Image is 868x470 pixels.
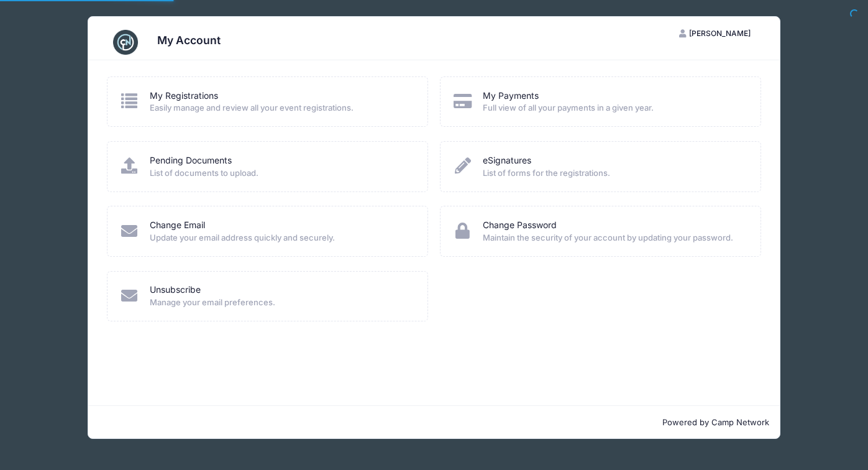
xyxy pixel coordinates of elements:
h3: My Account [157,34,221,47]
a: My Payments [483,90,539,103]
span: List of documents to upload. [150,167,411,180]
button: [PERSON_NAME] [669,23,762,44]
img: CampNetwork [113,30,138,55]
a: eSignatures [483,154,531,167]
a: Unsubscribe [150,283,201,297]
span: List of forms for the registrations. [483,167,744,180]
span: [PERSON_NAME] [689,29,751,38]
a: Change Password [483,219,557,232]
a: Pending Documents [150,154,232,167]
a: My Registrations [150,90,218,103]
span: Maintain the security of your account by updating your password. [483,232,744,244]
span: Update your email address quickly and securely. [150,232,411,244]
span: Manage your email preferences. [150,297,411,309]
a: Change Email [150,219,205,232]
span: Full view of all your payments in a given year. [483,102,744,114]
span: Easily manage and review all your event registrations. [150,102,411,114]
p: Powered by Camp Network [99,417,770,429]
